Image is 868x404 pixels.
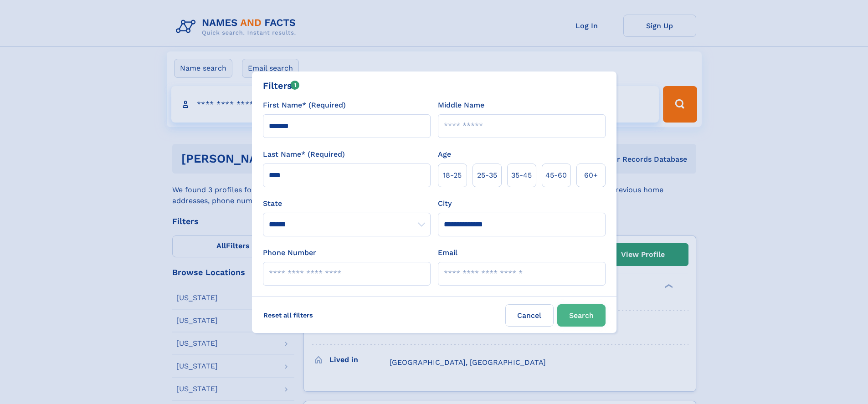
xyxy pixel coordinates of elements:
label: First Name* (Required) [263,100,346,111]
label: Email [438,247,457,258]
button: Search [557,304,606,327]
label: City [438,198,452,209]
span: 45‑60 [545,170,567,181]
span: 25‑35 [477,170,497,181]
span: 18‑25 [443,170,462,181]
label: Reset all filters [257,304,319,326]
label: Age [438,149,451,160]
label: Last Name* (Required) [263,149,345,160]
label: Middle Name [438,100,484,111]
span: 35‑45 [511,170,532,181]
span: 60+ [584,170,598,181]
label: State [263,198,431,209]
label: Phone Number [263,247,316,258]
div: Filters [263,79,300,92]
label: Cancel [505,304,554,327]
